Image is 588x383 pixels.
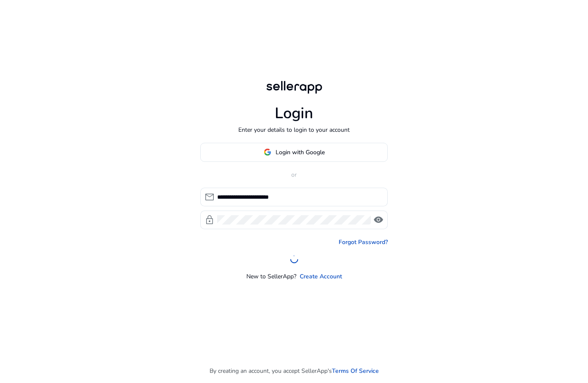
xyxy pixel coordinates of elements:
button: Login with Google [200,143,388,162]
span: mail [204,192,215,202]
p: Enter your details to login to your account [238,125,350,134]
p: New to SellerApp? [246,272,296,281]
a: Create Account [300,272,342,281]
p: or [200,170,388,179]
span: Login with Google [276,148,325,157]
a: Terms Of Service [332,366,379,375]
h1: Login [275,104,313,122]
span: lock [204,215,215,225]
span: visibility [373,215,384,225]
a: Forgot Password? [339,238,388,247]
img: google-logo.svg [264,148,271,156]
